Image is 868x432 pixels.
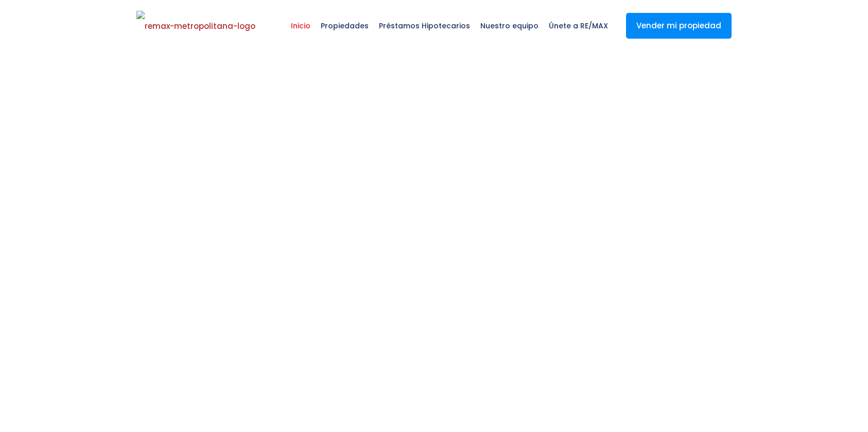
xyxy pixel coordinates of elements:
span: Propiedades [316,10,374,41]
span: Nuestro equipo [475,10,544,41]
a: Vender mi propiedad [626,13,732,39]
span: Préstamos Hipotecarios [374,10,475,41]
span: Inicio [286,10,316,41]
span: Únete a RE/MAX [544,10,613,41]
img: remax-metropolitana-logo [136,11,255,42]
